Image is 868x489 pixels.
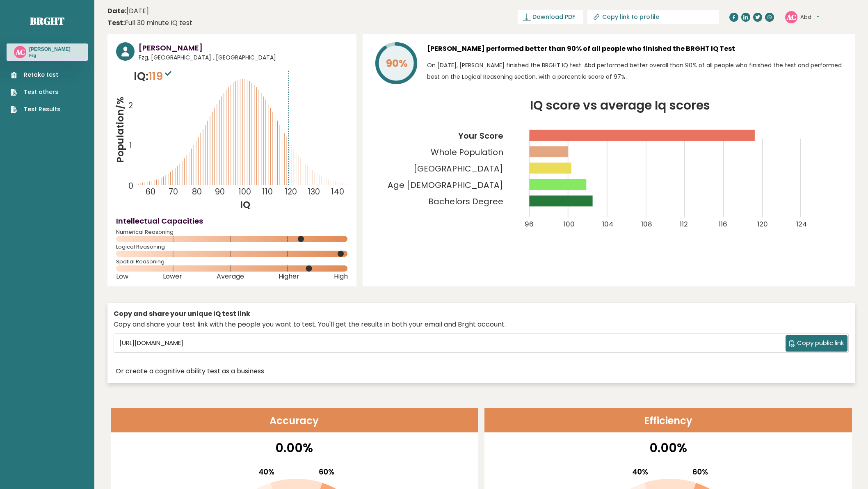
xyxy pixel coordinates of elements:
[217,275,244,278] span: Average
[564,219,575,229] tspan: 100
[139,53,348,62] span: Fzg, [GEOGRAPHIC_DATA] , [GEOGRAPHIC_DATA]
[107,6,149,16] time: [DATE]
[29,53,71,59] p: Fzg
[30,14,64,27] a: Brght
[215,187,225,198] tspan: 90
[238,187,251,198] tspan: 100
[192,187,202,198] tspan: 80
[116,245,348,249] span: Logical Reasoning
[285,187,297,198] tspan: 120
[111,408,478,432] header: Accuracy
[459,130,504,142] tspan: Your Score
[719,219,728,229] tspan: 116
[525,219,534,229] tspan: 96
[800,13,819,21] button: Abd
[29,46,71,53] h3: [PERSON_NAME]
[334,275,348,278] span: High
[490,439,847,457] p: 0.00%
[116,275,128,278] span: Low
[484,408,852,432] header: Efficiency
[331,187,344,198] tspan: 140
[279,275,299,278] span: Higher
[680,219,688,229] tspan: 112
[240,198,250,211] tspan: IQ
[114,320,849,329] div: Copy and share your test link with the people you want to test. You'll get the results in both yo...
[642,219,653,229] tspan: 108
[11,88,60,96] a: Test others
[429,196,504,208] tspan: Bachelors Degree
[518,10,583,24] a: Download PDF
[530,96,711,114] tspan: IQ score vs average Iq scores
[427,59,846,82] p: On [DATE], [PERSON_NAME] finished the BRGHT IQ test. Abd performed better overall than 90% of all...
[146,187,155,198] tspan: 60
[386,56,408,71] tspan: 90%
[427,42,846,55] h3: [PERSON_NAME] performed better than 90% of all people who finished the BRGHT IQ Test
[128,181,133,192] tspan: 0
[116,215,348,226] h4: Intellectual Capacities
[116,439,473,457] p: 0.00%
[786,335,847,352] button: Copy public link
[114,309,849,319] div: Copy and share your unique IQ test link
[128,100,133,111] tspan: 2
[116,260,348,263] span: Spatial Reasoning
[116,231,348,234] span: Numerical Reasoning
[114,97,127,163] tspan: Population/%
[107,18,192,28] div: Full 30 minute IQ test
[163,275,182,278] span: Lower
[116,366,264,376] a: Or create a cognitive ability test as a business
[107,18,125,27] b: Test:
[797,338,844,348] span: Copy public link
[107,6,126,16] b: Date:
[134,68,174,85] p: IQ:
[308,187,320,198] tspan: 130
[169,187,178,198] tspan: 70
[758,219,769,229] tspan: 120
[532,13,575,21] span: Download PDF
[129,140,132,151] tspan: 1
[388,179,504,191] tspan: Age [DEMOGRAPHIC_DATA]
[414,163,504,174] tspan: [GEOGRAPHIC_DATA]
[11,71,60,79] a: Retake test
[263,187,273,198] tspan: 110
[11,105,60,114] a: Test Results
[603,219,614,229] tspan: 104
[797,219,807,229] tspan: 124
[15,47,25,57] text: AC
[148,69,174,84] span: 119
[431,146,504,158] tspan: Whole Population
[786,12,796,21] text: AC
[139,42,348,53] h3: [PERSON_NAME]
